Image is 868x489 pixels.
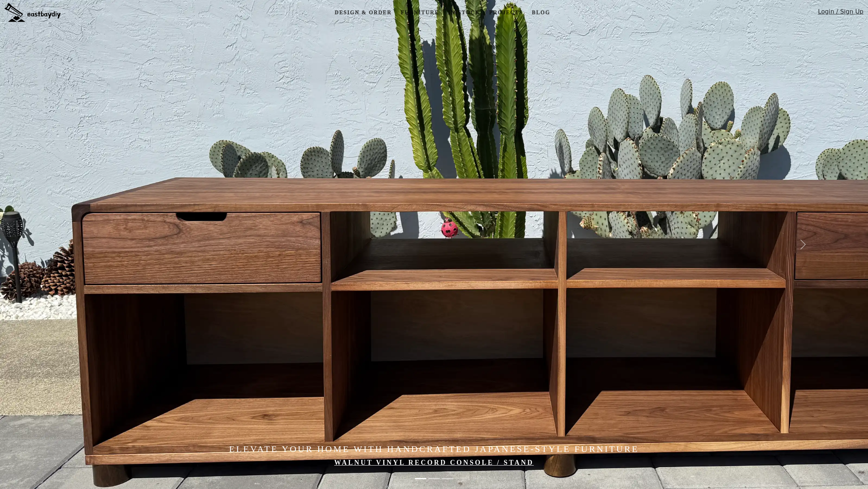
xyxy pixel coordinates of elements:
[818,7,863,20] a: Login / Sign Up
[331,6,395,20] a: Design & Order
[429,474,440,483] button: Made in the Bay Area
[486,6,526,20] a: Projects
[398,6,442,20] a: Furniture
[130,444,738,455] h4: Elevate Your Home with Handcrafted Japanese-Style Furniture
[445,6,483,20] a: In-stock
[415,474,426,483] button: Elevate Your Home with Handcrafted Japanese-Style Furniture
[529,6,553,20] a: Blog
[334,459,534,466] a: Walnut Vinyl Record Console / Stand
[442,474,453,483] button: Minimal Lines, Warm Walnut Grain, and Handwoven Cane Doors
[5,3,61,22] img: eastbaydiy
